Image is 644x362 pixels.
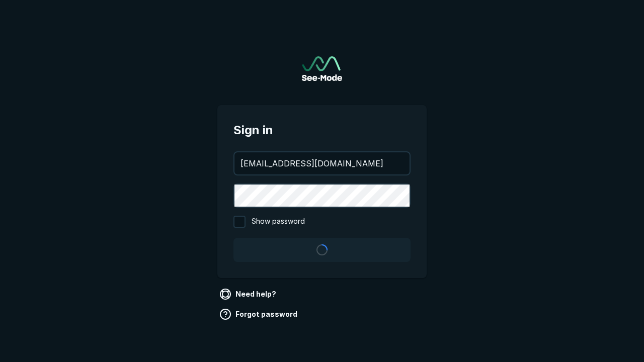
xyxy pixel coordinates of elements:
img: See-Mode Logo [302,56,342,81]
span: Show password [252,216,305,228]
input: your@email.com [234,152,410,174]
a: Forgot password [217,306,301,322]
span: Sign in [233,121,411,139]
a: Need help? [217,286,280,302]
a: Go to sign in [302,56,342,81]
